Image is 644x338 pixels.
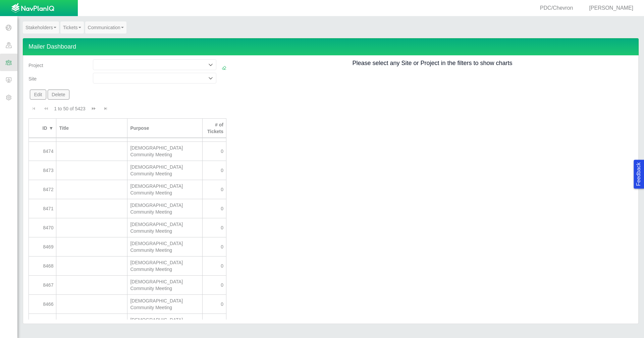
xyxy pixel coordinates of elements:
span: ▼ [49,125,54,131]
th: Purpose [127,118,203,138]
div: 0 [205,282,223,288]
div: 0 [205,186,223,193]
td: 0 [203,199,226,218]
td: 0 [203,257,226,276]
div: 8468 [32,263,53,269]
td: Bishop Community Meeting [127,161,203,180]
td: 0 [203,180,226,199]
td: Bishop Community Meeting [127,142,203,161]
div: 8467 [32,282,53,288]
span: Project [29,63,43,68]
td: Bishop Community Meeting [127,199,203,218]
td: Bishop Community Meeting [127,257,203,276]
button: Go to next page [88,102,99,115]
div: 0 [205,224,223,231]
th: ID [29,118,56,138]
td: 8472 [29,180,56,199]
td: Bishop Community Meeting [127,237,203,257]
a: Tickets [60,21,84,34]
div: [DEMOGRAPHIC_DATA] Community Meeting [130,145,200,158]
div: ID [32,125,47,131]
td: Bishop Community Meeting [127,180,203,199]
div: 0 [205,301,223,307]
td: Bishop Community Meeting [127,295,203,314]
div: [DEMOGRAPHIC_DATA] Community Meeting [130,278,200,292]
button: Delete [48,90,69,100]
td: 8468 [29,257,56,276]
td: 8469 [29,237,56,257]
div: 0 [205,243,223,250]
a: Stakeholders [23,21,59,34]
td: 0 [203,276,226,295]
div: [PERSON_NAME] [581,4,636,12]
td: 0 [203,161,226,180]
div: # of Tickets [205,121,223,135]
td: 8467 [29,276,56,295]
td: 8470 [29,218,56,237]
div: 8466 [32,301,53,307]
td: 0 [203,142,226,161]
td: 0 [203,295,226,314]
td: Bishop Community Meeting [127,314,203,333]
a: Communication [85,21,126,34]
h4: Mailer Dashboard [23,38,639,55]
td: 8466 [29,295,56,314]
button: Feedback [634,160,644,188]
td: 8465 [29,314,56,333]
td: 8474 [29,142,56,161]
div: 8473 [32,167,53,174]
div: [DEMOGRAPHIC_DATA] Community Meeting [130,317,200,330]
img: UrbanGroupSolutionsTheme$USG_Images$logo.png [11,3,54,14]
div: 0 [205,167,223,174]
div: 0 [205,205,223,212]
div: 8470 [32,224,53,231]
td: Bishop Community Meeting [127,276,203,295]
div: 8474 [32,148,53,155]
th: # of Tickets [203,118,226,138]
td: 8471 [29,199,56,218]
div: 0 [205,263,223,269]
td: 8473 [29,161,56,180]
span: [PERSON_NAME] [589,5,633,11]
div: Title [59,125,124,131]
td: 0 [203,314,226,333]
div: 8469 [32,243,53,250]
div: Purpose [130,125,200,131]
div: [DEMOGRAPHIC_DATA] Community Meeting [130,297,200,311]
div: [DEMOGRAPHIC_DATA] Community Meeting [130,240,200,253]
button: Go to last page [100,102,111,115]
span: Site [29,76,37,81]
h4: Please select any Site or Project in the filters to show charts [232,59,633,67]
a: Clear Filters [222,65,226,71]
div: [DEMOGRAPHIC_DATA] Community Meeting [130,221,200,234]
div: 8472 [32,186,53,193]
span: PDC/Chevron [540,5,573,11]
div: [DEMOGRAPHIC_DATA] Community Meeting [130,164,200,177]
div: 8471 [32,205,53,212]
td: 0 [203,218,226,237]
div: [DEMOGRAPHIC_DATA] Community Meeting [130,202,200,215]
div: [DEMOGRAPHIC_DATA] Community Meeting [130,183,200,196]
th: Title [56,118,127,138]
button: Edit [30,90,46,100]
td: Bishop Community Meeting [127,218,203,237]
div: 1 to 50 of 5423 [51,105,88,115]
div: 0 [205,148,223,155]
div: [DEMOGRAPHIC_DATA] Community Meeting [130,259,200,273]
div: Pagination [29,102,226,115]
td: 0 [203,237,226,257]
